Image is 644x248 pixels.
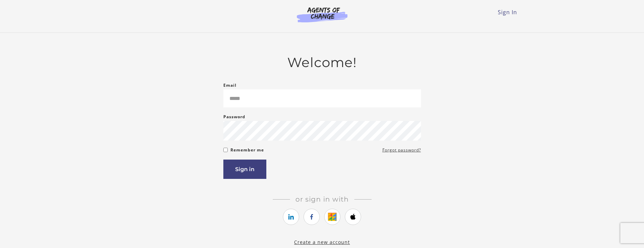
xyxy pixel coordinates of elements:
[345,209,361,225] a: https://courses.thinkific.com/users/auth/apple?ss%5Breferral%5D=&ss%5Buser_return_to%5D=&ss%5Bvis...
[382,146,421,154] a: Forgot password?
[223,160,266,179] button: Sign in
[324,209,340,225] a: https://courses.thinkific.com/users/auth/google?ss%5Breferral%5D=&ss%5Buser_return_to%5D=&ss%5Bvi...
[290,195,354,203] span: Or sign in with
[223,55,421,70] h2: Welcome!
[304,209,320,225] a: https://courses.thinkific.com/users/auth/facebook?ss%5Breferral%5D=&ss%5Buser_return_to%5D=&ss%5B...
[230,146,264,154] label: Remember me
[223,113,245,121] label: Password
[294,239,350,245] a: Create a new account
[498,8,517,16] a: Sign In
[290,7,355,22] img: Agents of Change Logo
[223,81,237,89] label: Email
[283,209,299,225] a: https://courses.thinkific.com/users/auth/linkedin?ss%5Breferral%5D=&ss%5Buser_return_to%5D=&ss%5B...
